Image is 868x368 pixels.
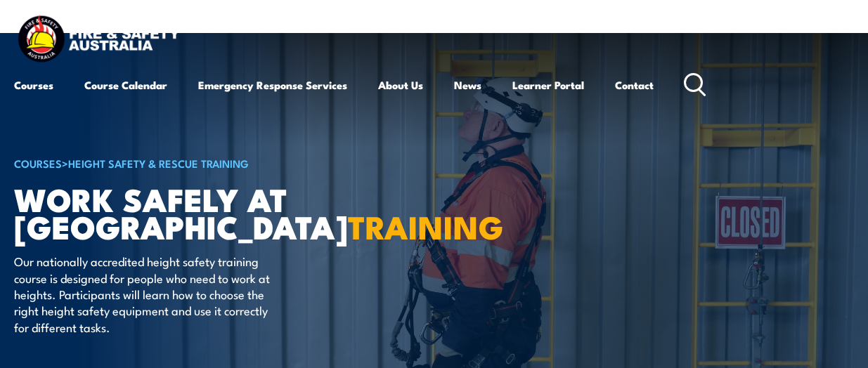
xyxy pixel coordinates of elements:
a: News [454,68,481,102]
a: Learner Portal [512,68,584,102]
a: Course Calendar [84,68,167,102]
a: COURSES [14,155,62,171]
strong: TRAINING [348,202,504,250]
a: Contact [615,68,654,102]
h6: > [14,155,361,171]
a: Emergency Response Services [198,68,347,102]
h1: Work Safely at [GEOGRAPHIC_DATA] [14,185,361,239]
p: Our nationally accredited height safety training course is designed for people who need to work a... [14,253,271,335]
a: About Us [378,68,423,102]
a: Courses [14,68,53,102]
a: Height Safety & Rescue Training [68,155,249,171]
